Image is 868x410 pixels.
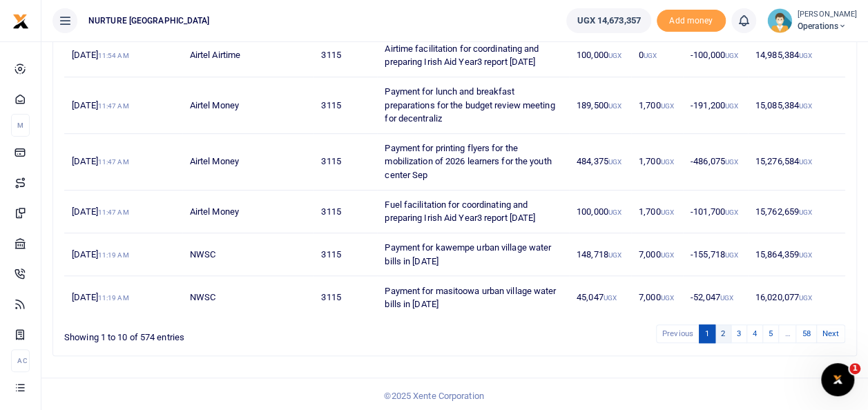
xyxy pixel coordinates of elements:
td: 15,085,384 [748,77,845,134]
small: 11:47 AM [98,208,129,216]
iframe: Intercom live chat [821,363,854,396]
small: UGX [660,158,673,166]
small: UGX [604,294,617,302]
td: 148,718 [569,233,631,276]
span: Operations [798,20,857,32]
small: UGX [644,52,657,59]
td: [DATE] [64,134,182,191]
a: 2 [715,324,731,343]
li: M [11,114,30,137]
small: UGX [608,208,621,216]
small: UGX [725,251,738,259]
td: 100,000 [569,34,631,77]
span: 1 [849,363,860,374]
li: Wallet ballance [561,8,656,33]
small: UGX [799,158,812,166]
td: -486,075 [683,134,748,191]
a: Add money [657,14,726,25]
a: logo-small logo-large logo-large [12,15,29,26]
small: UGX [799,294,812,302]
td: 3115 [314,233,377,276]
td: Fuel facilitation for coordinating and preparing Irish Aid Year3 report [DATE] [377,191,569,233]
small: UGX [725,208,738,216]
small: 11:19 AM [98,294,129,302]
td: 14,985,384 [748,34,845,77]
a: Next [816,324,845,343]
small: UGX [660,294,673,302]
td: 3115 [314,191,377,233]
a: 4 [746,324,763,343]
td: 3115 [314,134,377,191]
a: 1 [699,324,715,343]
td: Airtel Airtime [182,34,314,77]
td: 0 [631,34,683,77]
small: UGX [660,208,673,216]
li: Toup your wallet [657,10,726,32]
small: 11:19 AM [98,251,129,259]
div: Showing 1 to 10 of 574 entries [64,323,384,344]
td: 1,700 [631,134,683,191]
td: NWSC [182,276,314,318]
td: [DATE] [64,233,182,276]
td: -100,000 [683,34,748,77]
small: UGX [799,208,812,216]
span: Add money [657,10,726,32]
td: -155,718 [683,233,748,276]
small: UGX [725,52,738,59]
td: [DATE] [64,191,182,233]
td: -101,700 [683,191,748,233]
small: UGX [608,158,621,166]
small: UGX [725,102,738,110]
small: UGX [799,52,812,59]
td: Payment for masitoowa urban village water bills in [DATE] [377,276,569,318]
td: Airtel Money [182,191,314,233]
td: 15,762,659 [748,191,845,233]
img: profile-user [767,8,792,33]
td: NWSC [182,233,314,276]
small: UGX [799,102,812,110]
a: UGX 14,673,357 [566,8,650,33]
td: Airtime facilitation for coordinating and preparing Irish Aid Year3 report [DATE] [377,34,569,77]
small: 11:47 AM [98,158,129,166]
td: 7,000 [631,276,683,318]
span: UGX 14,673,357 [577,14,640,28]
td: 16,020,077 [748,276,845,318]
td: 15,276,584 [748,134,845,191]
td: -52,047 [683,276,748,318]
small: UGX [725,158,738,166]
img: logo-small [12,13,29,30]
td: 45,047 [569,276,631,318]
td: Payment for kawempe urban village water bills in [DATE] [377,233,569,276]
small: UGX [608,251,621,259]
li: Ac [11,349,30,372]
td: [DATE] [64,276,182,318]
td: Payment for printing flyers for the mobilization of 2026 learners for the youth center Sep [377,134,569,191]
td: 7,000 [631,233,683,276]
small: UGX [660,251,673,259]
td: 189,500 [569,77,631,134]
td: 3115 [314,77,377,134]
small: UGX [720,294,733,302]
small: UGX [660,102,673,110]
td: 100,000 [569,191,631,233]
a: 3 [731,324,747,343]
td: 1,700 [631,77,683,134]
a: 58 [795,324,816,343]
small: UGX [799,251,812,259]
small: UGX [608,52,621,59]
td: -191,200 [683,77,748,134]
span: NURTURE [GEOGRAPHIC_DATA] [83,14,215,27]
td: 15,864,359 [748,233,845,276]
td: Payment for lunch and breakfast preparations for the budget review meeting for decentraliz [377,77,569,134]
td: 1,700 [631,191,683,233]
a: profile-user [PERSON_NAME] Operations [767,8,857,33]
td: 3115 [314,276,377,318]
td: 484,375 [569,134,631,191]
td: [DATE] [64,34,182,77]
a: 5 [762,324,779,343]
td: 3115 [314,34,377,77]
td: [DATE] [64,77,182,134]
td: Airtel Money [182,77,314,134]
small: 11:54 AM [98,52,129,59]
small: UGX [608,102,621,110]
